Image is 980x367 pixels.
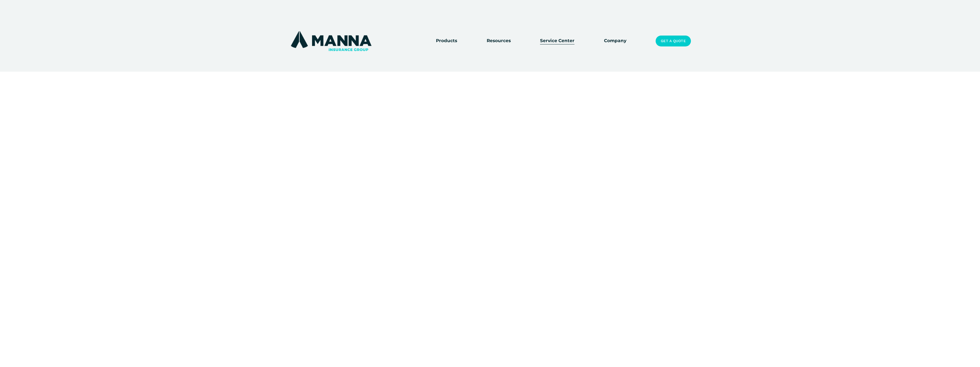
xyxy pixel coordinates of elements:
[436,37,457,44] span: Products
[487,37,511,45] a: folder dropdown
[540,37,574,45] a: Service Center
[604,37,626,45] a: Company
[436,37,457,45] a: folder dropdown
[656,36,691,46] a: Get a Quote
[289,30,373,52] img: Manna Insurance Group
[487,37,511,44] span: Resources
